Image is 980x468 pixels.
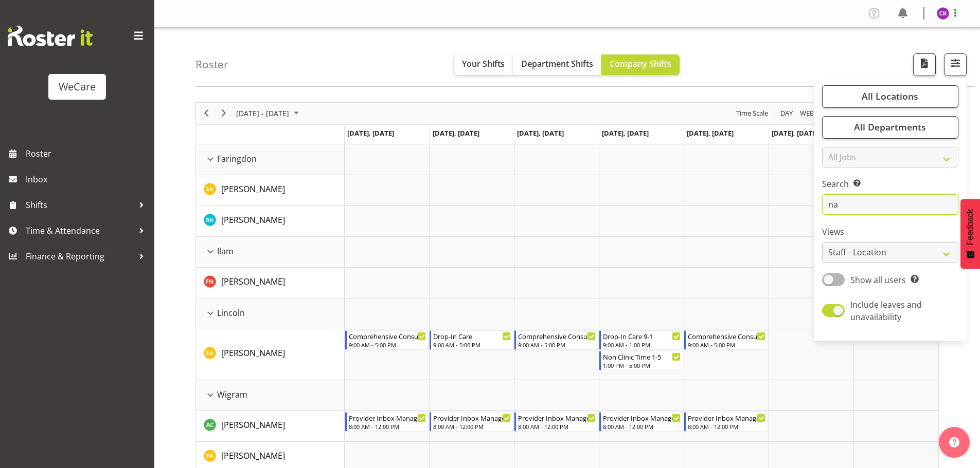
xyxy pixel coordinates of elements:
[433,128,479,138] span: [DATE], [DATE]
[196,298,345,329] td: Lincoln resource
[349,422,426,430] div: 8:00 AM - 12:00 PM
[196,206,345,237] td: Rachna Anderson resource
[430,330,513,350] div: Ena Advincula"s event - Drop-In Care Begin From Tuesday, August 26, 2025 at 9:00:00 AM GMT+12:00 ...
[937,7,949,20] img: chloe-kim10479.jpg
[799,107,818,120] span: Week
[433,341,511,349] div: 9:00 AM - 5:00 PM
[518,331,596,341] div: Comprehensive Consult
[196,329,345,380] td: Ena Advincula resource
[196,237,345,268] td: Ilam resource
[221,347,285,359] a: [PERSON_NAME]
[349,413,426,423] div: Provider Inbox Management
[518,422,596,430] div: 8:00 AM - 12:00 PM
[603,331,681,341] div: Drop-In Care 9-1
[514,412,598,432] div: Andrew Casburn"s event - Provider Inbox Management Begin From Wednesday, August 27, 2025 at 8:00:...
[779,107,795,120] button: Timeline Day
[513,54,601,75] button: Department Shifts
[514,330,598,350] div: Ena Advincula"s event - Comprehensive Consult Begin From Wednesday, August 27, 2025 at 9:00:00 AM...
[454,54,513,75] button: Your Shifts
[235,107,304,120] button: August 2025
[688,341,765,349] div: 9:00 AM - 5:00 PM
[772,128,818,138] span: [DATE], [DATE]
[949,437,959,447] img: help-xxl-2.png
[217,107,231,120] button: Next
[217,245,234,257] span: Ilam
[687,128,734,138] span: [DATE], [DATE]
[26,223,134,238] span: Time & Attendance
[217,153,257,165] span: Faringdon
[462,58,505,69] span: Your Shifts
[601,54,680,75] button: Company Shifts
[345,412,429,432] div: Andrew Casburn"s event - Provider Inbox Management Begin From Monday, August 25, 2025 at 8:00:00 ...
[735,107,769,120] span: Time Scale
[603,422,681,430] div: 8:00 AM - 12:00 PM
[349,341,426,349] div: 9:00 AM - 5:00 PM
[684,330,768,350] div: Ena Advincula"s event - Comprehensive Consult Begin From Friday, August 29, 2025 at 9:00:00 AM GM...
[433,422,511,430] div: 8:00 AM - 12:00 PM
[850,299,922,323] span: Include leaves and unavailability
[966,209,975,245] span: Feedback
[822,226,958,238] label: Views
[196,411,345,442] td: Andrew Casburn resource
[59,79,96,95] div: WeCare
[221,276,285,287] span: [PERSON_NAME]
[26,249,134,264] span: Finance & Reporting
[221,450,285,462] a: [PERSON_NAME]
[822,178,958,190] label: Search
[195,59,228,70] h4: Roster
[603,361,681,369] div: 1:00 PM - 5:00 PM
[944,53,967,76] button: Filter Shifts
[221,214,285,226] a: [PERSON_NAME]
[221,275,285,288] a: [PERSON_NAME]
[599,351,683,370] div: Ena Advincula"s event - Non Clinic Time 1-5 Begin From Thursday, August 28, 2025 at 1:00:00 PM GM...
[603,341,681,349] div: 9:00 AM - 1:00 PM
[233,103,305,124] div: August 25 - 31, 2025
[217,307,245,319] span: Lincoln
[518,341,596,349] div: 9:00 AM - 5:00 PM
[602,128,649,138] span: [DATE], [DATE]
[200,107,213,120] button: Previous
[688,422,765,430] div: 8:00 AM - 12:00 PM
[345,330,429,350] div: Ena Advincula"s event - Comprehensive Consult Begin From Monday, August 25, 2025 at 9:00:00 AM GM...
[349,331,426,341] div: Comprehensive Consult
[517,128,564,138] span: [DATE], [DATE]
[850,274,906,286] span: Show all users
[433,413,511,423] div: Provider Inbox Management
[599,330,683,350] div: Ena Advincula"s event - Drop-In Care 9-1 Begin From Thursday, August 28, 2025 at 9:00:00 AM GMT+1...
[688,413,765,423] div: Provider Inbox Management
[433,331,511,341] div: Drop-In Care
[26,146,149,161] span: Roster
[8,26,93,46] img: Rosterit website logo
[196,268,345,298] td: Firdous Naqvi resource
[26,197,134,213] span: Shifts
[610,58,671,69] span: Company Shifts
[196,380,345,411] td: Wigram resource
[822,116,958,139] button: All Departments
[779,107,794,120] span: Day
[215,103,233,124] div: next period
[735,107,770,120] button: Time Scale
[198,103,215,124] div: previous period
[960,199,980,269] button: Feedback - Show survey
[221,419,285,431] a: [PERSON_NAME]
[518,413,596,423] div: Provider Inbox Management
[196,144,345,175] td: Faringdon resource
[26,172,149,187] span: Inbox
[521,58,593,69] span: Department Shifts
[430,412,513,432] div: Andrew Casburn"s event - Provider Inbox Management Begin From Tuesday, August 26, 2025 at 8:00:00...
[854,121,926,133] span: All Departments
[221,347,285,359] span: [PERSON_NAME]
[913,53,936,76] button: Download a PDF of the roster according to the set date range.
[599,412,683,432] div: Andrew Casburn"s event - Provider Inbox Management Begin From Thursday, August 28, 2025 at 8:00:0...
[221,183,285,195] a: [PERSON_NAME]
[603,413,681,423] div: Provider Inbox Management
[688,331,765,341] div: Comprehensive Consult
[217,388,247,401] span: Wigram
[684,412,768,432] div: Andrew Casburn"s event - Provider Inbox Management Begin From Friday, August 29, 2025 at 8:00:00 ...
[822,85,958,108] button: All Locations
[862,90,918,102] span: All Locations
[221,419,285,430] span: [PERSON_NAME]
